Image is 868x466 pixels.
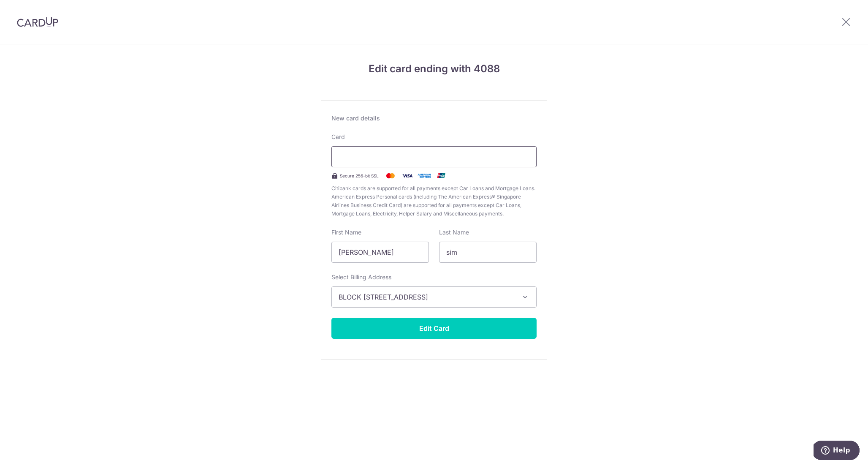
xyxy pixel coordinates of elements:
[331,133,345,141] label: Card
[331,286,537,308] button: BLOCK [STREET_ADDRESS]
[331,114,537,123] div: New card details
[339,152,529,162] iframe: Secure card payment input frame
[19,6,37,14] span: Help
[340,172,379,179] span: Secure 256-bit SSL
[399,171,416,181] img: Visa
[339,292,514,302] span: BLOCK [STREET_ADDRESS]
[321,61,547,76] h4: Edit card ending with 4088
[439,228,469,237] label: Last Name
[433,171,450,181] img: .alt.unionpay
[331,228,361,237] label: First Name
[331,242,429,263] input: Cardholder First Name
[331,184,537,218] span: Citibank cards are supported for all payments except Car Loans and Mortgage Loans. American Expre...
[17,17,58,27] img: CardUp
[331,273,391,281] label: Select Billing Address
[331,318,537,339] button: Edit Card
[382,171,399,181] img: Mastercard
[416,171,433,181] img: .alt.amex
[439,242,537,263] input: Cardholder Last Name
[814,441,860,462] iframe: Opens a widget where you can find more information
